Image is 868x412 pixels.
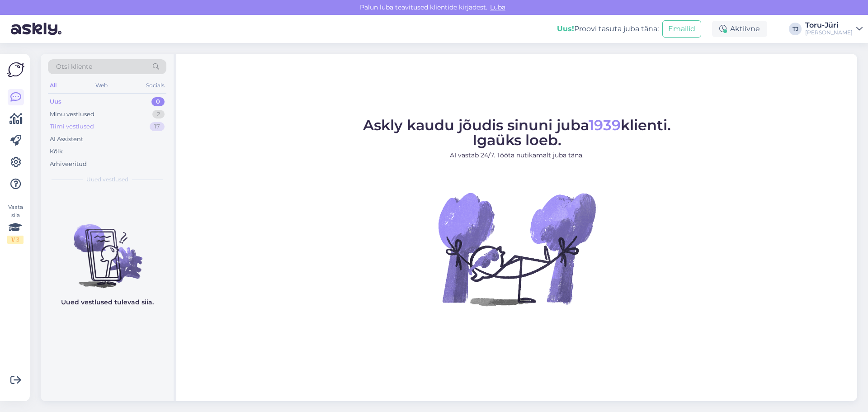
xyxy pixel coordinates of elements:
[487,3,508,11] span: Luba
[435,167,598,330] img: No Chat active
[50,110,94,119] div: Minu vestlused
[7,61,24,78] img: Askly Logo
[805,29,853,36] div: [PERSON_NAME]
[662,20,701,38] button: Emailid
[50,160,87,169] div: Arhiveeritud
[41,208,174,289] img: No chats
[805,22,853,29] div: Toru-Jüri
[589,116,621,134] span: 1939
[557,24,574,33] b: Uus!
[94,80,109,91] div: Web
[50,147,63,156] div: Kõik
[712,21,767,37] div: Aktiivne
[789,23,802,35] div: TJ
[151,97,165,106] div: 0
[7,203,24,244] div: Vaata siia
[50,97,61,106] div: Uus
[50,122,94,131] div: Tiimi vestlused
[56,62,92,71] span: Otsi kliente
[805,22,863,36] a: Toru-Jüri[PERSON_NAME]
[50,135,83,144] div: AI Assistent
[363,116,671,149] span: Askly kaudu jõudis sinuni juba klienti. Igaüks loeb.
[7,236,24,244] div: 1 / 3
[363,151,671,160] p: AI vastab 24/7. Tööta nutikamalt juba täna.
[61,298,154,307] p: Uued vestlused tulevad siia.
[152,110,165,119] div: 2
[150,122,165,131] div: 17
[48,80,58,91] div: All
[557,24,659,34] div: Proovi tasuta juba täna:
[144,80,166,91] div: Socials
[86,175,128,184] span: Uued vestlused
